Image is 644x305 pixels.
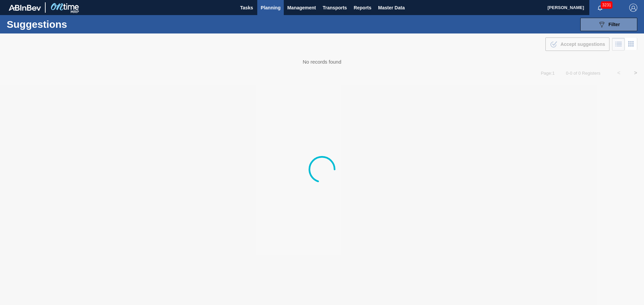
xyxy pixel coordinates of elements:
[9,5,41,11] img: TNhmsLtSVTkK8tSr43FrP2fwEKptu5GPRR3wAAAABJRU5ErkJggg==
[239,4,254,12] span: Tasks
[261,4,280,12] span: Planning
[608,22,620,27] span: Filter
[580,18,637,31] button: Filter
[323,4,347,12] span: Transports
[378,4,405,12] span: Master Data
[601,1,612,9] span: 3231
[629,4,637,12] img: Logout
[354,4,371,12] span: Reports
[7,20,126,28] h1: Suggestions
[287,4,316,12] span: Management
[589,3,611,12] button: Notifications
